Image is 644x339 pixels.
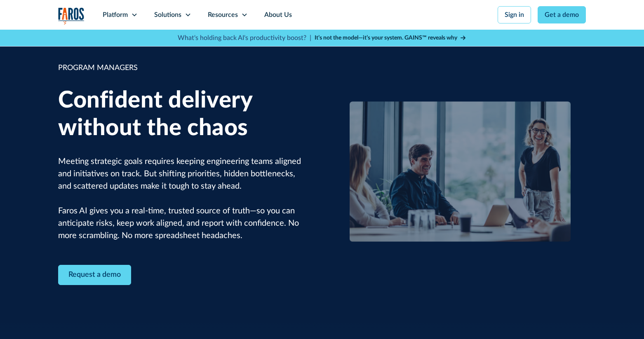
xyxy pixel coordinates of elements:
a: Get a demo [538,6,586,23]
div: Resources [208,10,238,20]
div: Solutions [154,10,181,20]
img: Logo of the analytics and reporting company Faros. [58,7,85,24]
strong: It’s not the model—it’s your system. GAINS™ reveals why [315,35,457,41]
h1: Confident delivery without the chaos [58,87,310,142]
a: It’s not the model—it’s your system. GAINS™ reveals why [315,34,466,42]
a: Sign in [498,6,531,23]
p: Meeting strategic goals requires keeping engineering teams aligned and initiatives on track. But ... [58,155,310,242]
a: home [58,7,85,24]
div: Platform [103,10,128,20]
div: PROGRAM MANAGERS [58,63,310,74]
p: What's holding back AI's productivity boost? | [178,33,311,43]
a: Contact Modal [58,265,131,285]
